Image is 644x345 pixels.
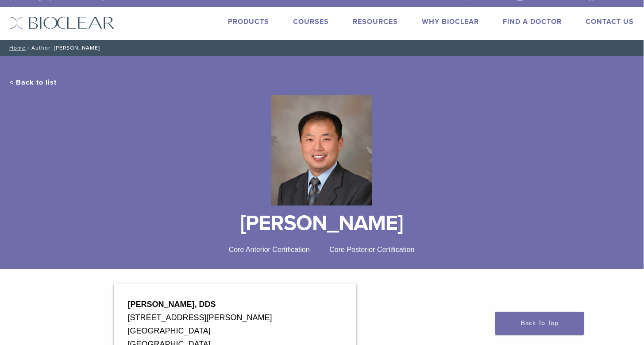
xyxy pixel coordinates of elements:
[10,16,115,29] img: Bioclear
[293,17,329,26] a: Courses
[128,311,342,324] div: [STREET_ADDRESS][PERSON_NAME]
[329,246,414,253] span: Core Posterior Certification
[228,17,269,26] a: Products
[586,17,634,26] a: Contact Us
[229,246,310,253] span: Core Anterior Certification
[495,312,584,335] a: Back To Top
[271,95,372,205] img: Bioclear
[353,17,398,26] a: Resources
[10,78,57,87] a: < Back to list
[503,17,562,26] a: Find A Doctor
[26,46,31,50] span: /
[422,17,479,26] a: Why Bioclear
[3,40,640,56] nav: Author: [PERSON_NAME]
[10,213,634,234] h1: [PERSON_NAME]
[7,45,26,51] a: Home
[128,300,216,309] strong: [PERSON_NAME], DDS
